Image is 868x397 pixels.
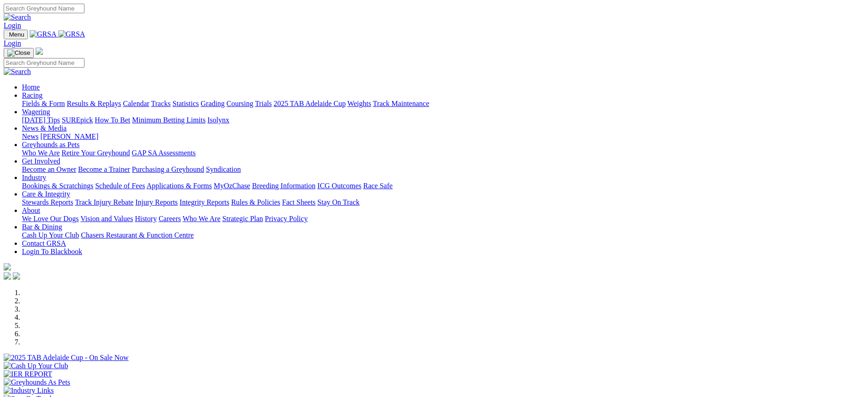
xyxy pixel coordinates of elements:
a: Stay On Track [317,198,359,206]
a: Statistics [173,100,199,107]
a: [PERSON_NAME] [40,132,98,140]
a: News [22,132,38,140]
div: Get Involved [22,165,864,174]
img: GRSA [58,30,85,38]
img: GRSA [30,30,57,38]
input: Search [4,58,84,68]
a: Fields & Form [22,100,65,107]
a: Strategic Plan [222,215,263,222]
a: Privacy Policy [265,215,308,222]
img: Greyhounds As Pets [4,378,70,386]
a: We Love Our Dogs [22,215,79,222]
a: News & Media [22,124,67,132]
div: Bar & Dining [22,231,864,239]
a: Track Injury Rebate [75,198,133,206]
a: Calendar [123,100,149,107]
img: Cash Up Your Club [4,362,68,370]
img: 2025 TAB Adelaide Cup - On Sale Now [4,354,129,362]
a: Wagering [22,108,50,116]
a: How To Bet [95,116,131,124]
a: Minimum Betting Limits [132,116,205,124]
img: Search [4,68,31,76]
a: Become a Trainer [78,165,130,173]
a: ICG Outcomes [317,182,361,190]
a: Careers [158,215,181,222]
div: Industry [22,182,864,190]
a: Login [4,39,21,47]
a: About [22,206,40,214]
div: News & Media [22,132,864,141]
a: Injury Reports [135,198,178,206]
a: 2025 TAB Adelaide Cup [274,100,346,107]
a: History [135,215,157,222]
div: Racing [22,100,864,108]
a: SUREpick [62,116,93,124]
a: Fact Sheets [282,198,316,206]
div: Care & Integrity [22,198,864,206]
a: Who We Are [183,215,221,222]
a: Purchasing a Greyhound [132,165,204,173]
button: Toggle navigation [4,30,28,39]
a: Contact GRSA [22,239,66,247]
a: Grading [201,100,225,107]
a: Trials [255,100,272,107]
img: logo-grsa-white.png [36,48,43,55]
a: Greyhounds as Pets [22,141,79,148]
a: Industry [22,174,46,181]
a: Tracks [151,100,171,107]
img: Search [4,13,31,21]
img: Close [7,49,30,57]
a: Syndication [206,165,241,173]
a: Retire Your Greyhound [62,149,130,157]
div: Wagering [22,116,864,124]
a: Home [22,83,40,91]
a: Bar & Dining [22,223,62,231]
a: Breeding Information [252,182,316,190]
img: Industry Links [4,386,54,395]
a: Applications & Forms [147,182,212,190]
a: Login To Blackbook [22,248,82,255]
a: Racing [22,91,42,99]
a: Get Involved [22,157,60,165]
a: Race Safe [363,182,392,190]
a: Weights [347,100,371,107]
button: Toggle navigation [4,48,34,58]
div: About [22,215,864,223]
a: Isolynx [207,116,229,124]
a: Schedule of Fees [95,182,145,190]
a: Login [4,21,21,29]
a: MyOzChase [214,182,250,190]
a: Track Maintenance [373,100,429,107]
span: Menu [9,31,24,38]
a: GAP SA Assessments [132,149,196,157]
a: Who We Are [22,149,60,157]
a: Care & Integrity [22,190,70,198]
img: twitter.svg [13,272,20,280]
a: Stewards Reports [22,198,73,206]
a: Integrity Reports [179,198,229,206]
img: facebook.svg [4,272,11,280]
a: Chasers Restaurant & Function Centre [81,231,194,239]
div: Greyhounds as Pets [22,149,864,157]
a: Results & Replays [67,100,121,107]
a: Vision and Values [80,215,133,222]
input: Search [4,4,84,13]
a: Coursing [226,100,253,107]
a: Rules & Policies [231,198,280,206]
a: Cash Up Your Club [22,231,79,239]
img: IER REPORT [4,370,52,378]
img: logo-grsa-white.png [4,263,11,270]
a: [DATE] Tips [22,116,60,124]
a: Become an Owner [22,165,76,173]
a: Bookings & Scratchings [22,182,93,190]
